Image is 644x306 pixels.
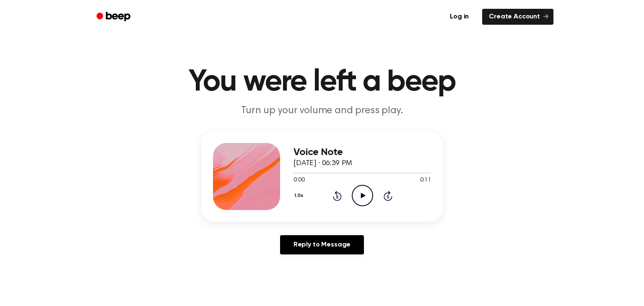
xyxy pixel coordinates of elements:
a: Log in [441,7,477,26]
p: Turn up your volume and press play. [161,104,483,118]
h3: Voice Note [293,147,431,158]
a: Beep [91,9,138,25]
span: 0:11 [420,176,431,185]
a: Create Account [482,9,553,25]
button: 1.0x [293,189,306,203]
a: Reply to Message [280,235,364,254]
span: [DATE] · 06:39 PM [293,160,352,167]
h1: You were left a beep [107,67,537,97]
span: 0:00 [293,176,304,185]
